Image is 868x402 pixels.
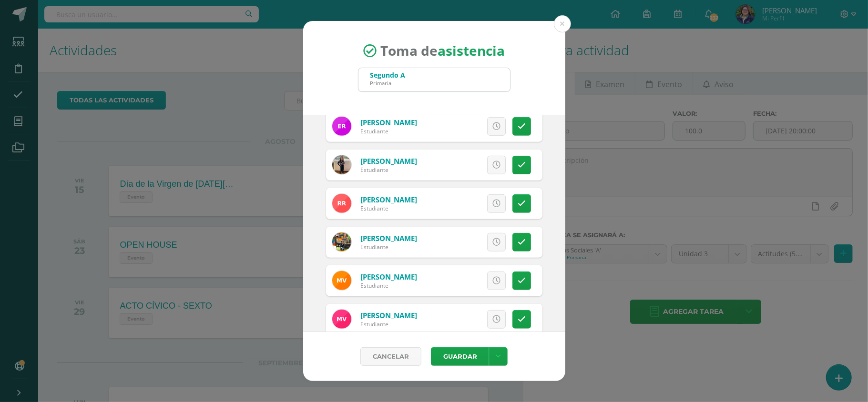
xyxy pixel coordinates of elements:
[358,68,510,91] input: Busca un grado o sección aquí...
[554,15,571,32] button: Close (Esc)
[332,232,351,251] img: fdf5f21292f94ab1efcd99d4cec46505.png
[360,204,417,212] div: Estudiante
[438,42,505,60] strong: asistencia
[332,194,351,213] img: 6b8077c05f286539583b6c4c06a5ddcd.png
[360,311,417,320] a: [PERSON_NAME]
[370,70,406,80] div: Segundo A
[360,320,417,328] div: Estudiante
[332,271,351,290] img: 66d854347eb1be18100df96b62e01d00.png
[360,272,417,281] a: [PERSON_NAME]
[360,195,417,204] a: [PERSON_NAME]
[360,156,417,166] a: [PERSON_NAME]
[360,281,417,290] div: Estudiante
[332,117,351,136] img: 28731a9b5bf688df5ade0a1a0a1b5cc5.png
[332,155,351,174] img: 64c937cdd37458680362b20eca1fd6ed.png
[360,347,421,366] a: Cancelar
[380,42,505,60] span: Toma de
[360,233,417,243] a: [PERSON_NAME]
[360,127,417,135] div: Estudiante
[360,166,417,174] div: Estudiante
[332,310,351,329] img: 79cc511e63b72e9d2edd0ef44df59f64.png
[360,243,417,251] div: Estudiante
[370,80,406,87] div: Primaria
[431,347,489,366] button: Guardar
[360,118,417,127] a: [PERSON_NAME]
